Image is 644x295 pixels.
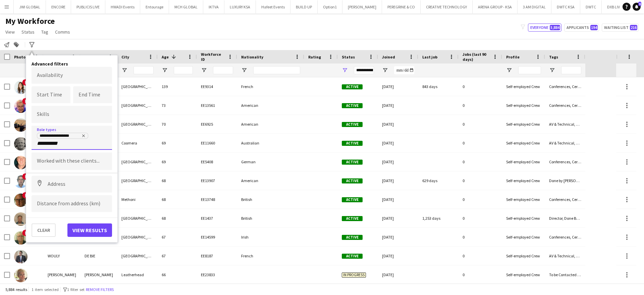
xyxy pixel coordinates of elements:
button: MCH GLOBAL [169,0,203,13]
button: PUBLICIS LIVE [71,0,105,13]
button: HWADI Events [105,0,140,13]
button: [PERSON_NAME] [342,0,382,13]
button: Hafeet Events [256,0,290,13]
button: CREATIVE TECHNOLOGY [421,0,473,13]
button: PEREGRINE & CO [382,0,421,13]
button: DWTC [580,0,602,13]
button: 3 AM DIGITAL [518,0,551,13]
button: BUILD UP [290,0,318,13]
button: Remove filters [85,286,115,293]
span: 1 item selected [32,287,59,292]
button: DXB LIVE / DWTC [602,0,641,13]
button: View results [67,223,112,237]
a: 6 [633,3,641,11]
button: ENCORE [46,0,71,13]
button: Entourage [140,0,169,13]
button: JWI GLOBAL [14,0,46,13]
span: 1 filter set [67,287,85,292]
button: Clear [32,223,56,237]
span: 6 [638,2,641,6]
button: IKTVA [203,0,224,13]
button: Option1 [318,0,342,13]
button: DWTC KSA [551,0,580,13]
button: LUXURY KSA [224,0,256,13]
button: ARENA GROUP - KSA [473,0,518,13]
